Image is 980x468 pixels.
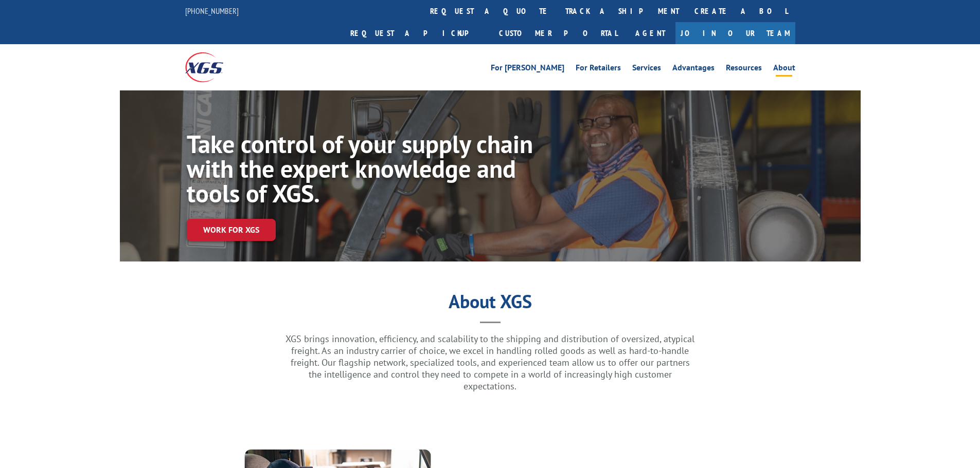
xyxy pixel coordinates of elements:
[120,294,861,314] h1: About XGS
[632,64,661,75] a: Services
[576,64,621,75] a: For Retailers
[284,333,696,392] p: XGS brings innovation, efficiency, and scalability to the shipping and distribution of oversized,...
[491,22,625,44] a: Customer Portal
[773,64,795,75] a: About
[185,6,239,16] a: [PHONE_NUMBER]
[343,22,491,44] a: Request a pickup
[187,132,536,211] h1: Take control of your supply chain with the expert knowledge and tools of XGS.
[625,22,675,44] a: Agent
[491,64,564,75] a: For [PERSON_NAME]
[675,22,795,44] a: Join Our Team
[672,64,715,75] a: Advantages
[187,219,276,241] a: Work for XGS
[726,64,762,75] a: Resources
